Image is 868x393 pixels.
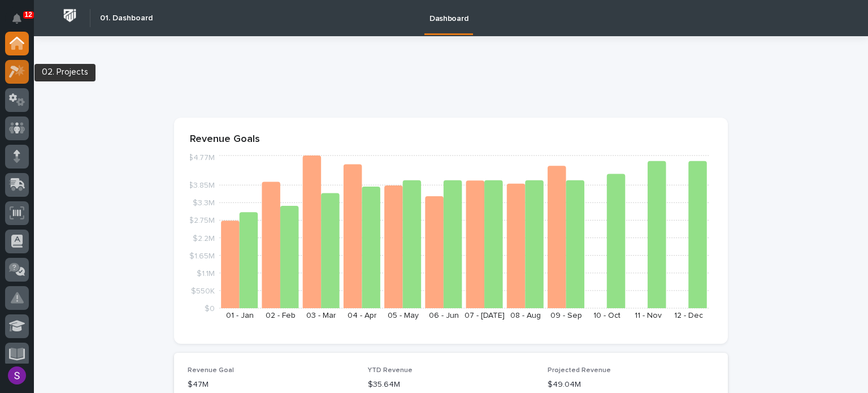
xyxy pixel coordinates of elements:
[5,364,29,387] button: users-avatar
[368,379,535,391] p: $35.64M
[226,312,254,319] text: 01 - Jan
[429,312,459,319] text: 06 - Jun
[465,312,505,319] text: 07 - [DATE]
[190,133,712,146] p: Revenue Goals
[306,312,336,319] text: 03 - Mar
[368,367,413,374] span: YTD Revenue
[635,312,662,319] text: 11 - Nov
[189,217,215,224] tspan: $2.75M
[100,14,153,23] h2: 01. Dashboard
[348,312,377,319] text: 04 - Apr
[593,312,620,319] text: 10 - Oct
[193,234,215,242] tspan: $2.2M
[191,287,215,295] tspan: $550K
[193,199,215,207] tspan: $3.3M
[674,312,703,319] text: 12 - Dec
[188,154,215,162] tspan: $4.77M
[14,14,29,32] div: Notifications12
[59,5,80,26] img: Workspace Logo
[197,269,215,277] tspan: $1.1M
[189,252,215,260] tspan: $1.65M
[550,312,582,319] text: 09 - Sep
[510,312,541,319] text: 08 - Aug
[5,7,29,31] button: Notifications
[548,367,611,374] span: Projected Revenue
[188,379,354,391] p: $47M
[388,312,419,319] text: 05 - May
[188,367,234,374] span: Revenue Goal
[266,312,296,319] text: 02 - Feb
[188,182,215,189] tspan: $3.85M
[205,305,215,313] tspan: $0
[548,379,714,391] p: $49.04M
[25,11,32,19] p: 12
